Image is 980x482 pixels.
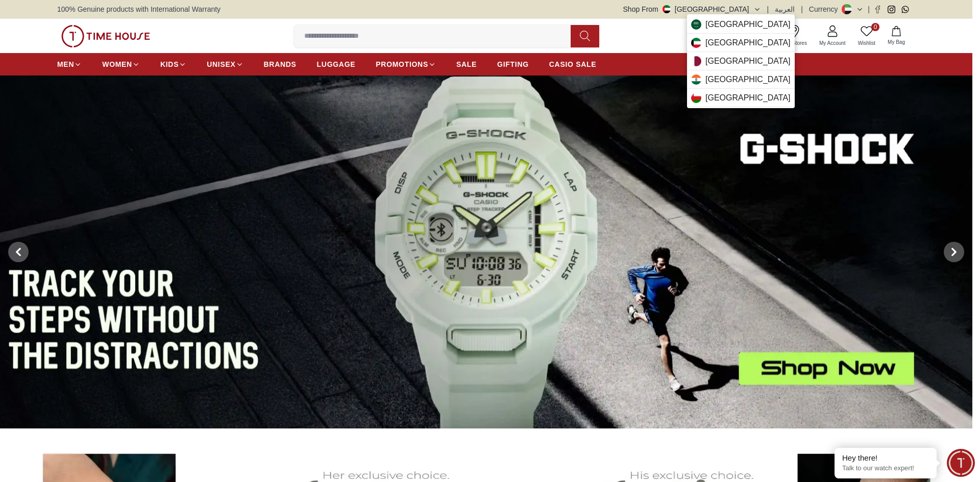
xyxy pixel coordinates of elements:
[705,73,791,86] span: [GEOGRAPHIC_DATA]
[691,19,701,30] img: Saudi Arabia
[842,464,929,473] p: Talk to our watch expert!
[705,92,791,104] span: [GEOGRAPHIC_DATA]
[691,74,701,85] img: India
[842,453,929,463] div: Hey there!
[947,449,975,477] div: Chat Widget
[691,56,701,66] img: Qatar
[691,38,701,48] img: Kuwait
[705,37,791,49] span: [GEOGRAPHIC_DATA]
[691,93,701,103] img: Oman
[705,18,791,31] span: [GEOGRAPHIC_DATA]
[705,55,791,67] span: [GEOGRAPHIC_DATA]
